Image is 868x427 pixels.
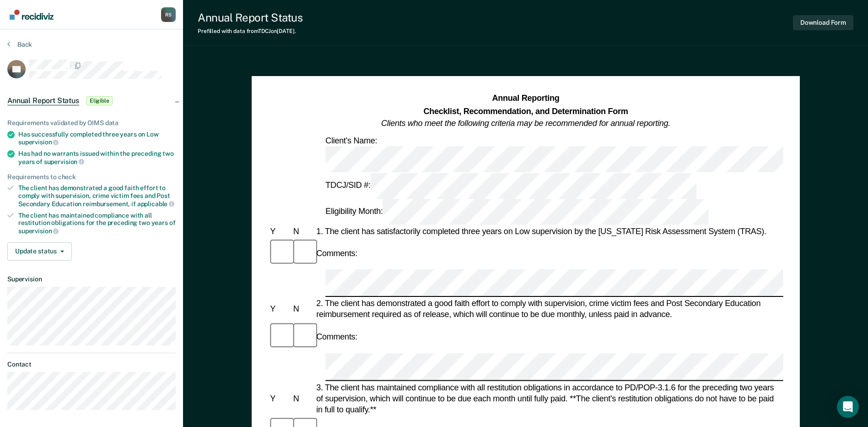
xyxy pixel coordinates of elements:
[7,96,79,105] span: Annual Report Status
[18,184,176,208] div: The client has demonstrated a good faith effort to comply with supervision, crime victim fees and...
[291,226,314,237] div: N
[314,382,783,415] div: 3. The client has maintained compliance with all restitution obligations in accordance to PD/POP-...
[423,106,628,115] strong: Checklist, Recommendation, and Determination Form
[323,199,710,225] div: Eligibility Month:
[7,173,176,181] div: Requirements to check
[137,200,174,208] span: applicable
[492,94,559,103] strong: Annual Reporting
[198,28,302,34] div: Prefilled with data from TDCJ on [DATE] .
[7,275,176,283] dt: Supervision
[198,11,302,24] div: Annual Report Status
[18,131,176,146] div: Has successfully completed three years on Low
[18,227,59,235] span: supervision
[268,226,291,237] div: Y
[18,212,176,235] div: The client has maintained compliance with all restitution obligations for the preceding two years of
[323,173,698,199] div: TDCJ/SID #:
[314,248,359,259] div: Comments:
[44,158,84,165] span: supervision
[161,7,176,22] div: R S
[7,242,72,261] button: Update status
[7,361,176,368] dt: Contact
[18,150,176,165] div: Has had no warrants issued within the preceding two years of
[314,331,359,342] div: Comments:
[7,40,32,49] button: Back
[381,119,670,128] em: Clients who meet the following criteria may be recommended for annual reporting.
[268,393,291,404] div: Y
[10,10,54,20] img: Recidiviz
[161,7,176,22] button: Profile dropdown button
[18,138,59,146] span: supervision
[86,96,113,105] span: Eligible
[291,304,314,315] div: N
[314,226,783,237] div: 1. The client has satisfactorily completed three years on Low supervision by the [US_STATE] Risk ...
[291,393,314,404] div: N
[314,298,783,320] div: 2. The client has demonstrated a good faith effort to comply with supervision, crime victim fees ...
[268,304,291,315] div: Y
[7,119,176,127] div: Requirements validated by OIMS data
[793,15,853,30] button: Download Form
[837,396,859,418] div: Open Intercom Messenger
